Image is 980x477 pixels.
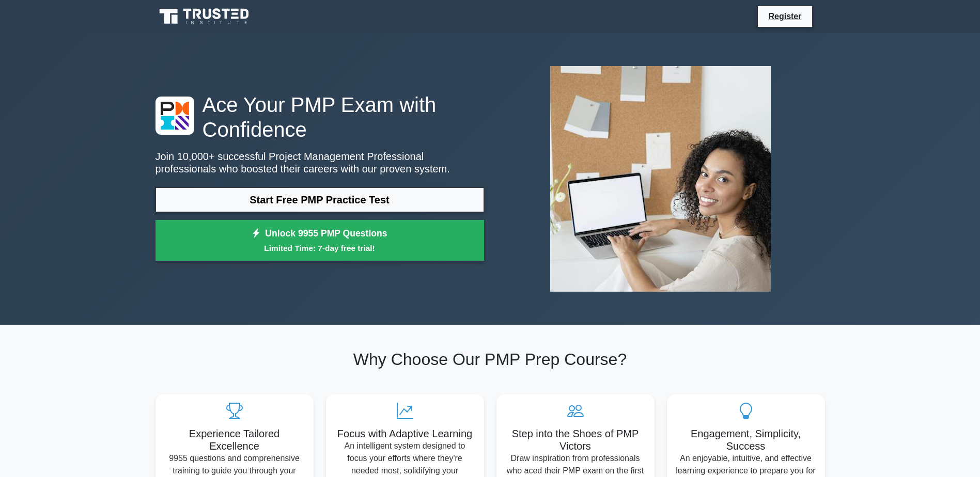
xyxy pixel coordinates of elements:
[155,92,484,142] h1: Ace Your PMP Exam with Confidence
[675,427,817,452] h5: Engagement, Simplicity, Success
[155,220,484,261] a: Unlock 9955 PMP QuestionsLimited Time: 7-day free trial!
[155,349,825,369] h2: Why Choose Our PMP Prep Course?
[168,242,471,254] small: Limited Time: 7-day free trial!
[155,187,484,212] a: Start Free PMP Practice Test
[334,427,476,440] h5: Focus with Adaptive Learning
[505,427,646,452] h5: Step into the Shoes of PMP Victors
[164,427,305,452] h5: Experience Tailored Excellence
[155,150,484,175] p: Join 10,000+ successful Project Management Professional professionals who boosted their careers w...
[762,10,807,23] a: Register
